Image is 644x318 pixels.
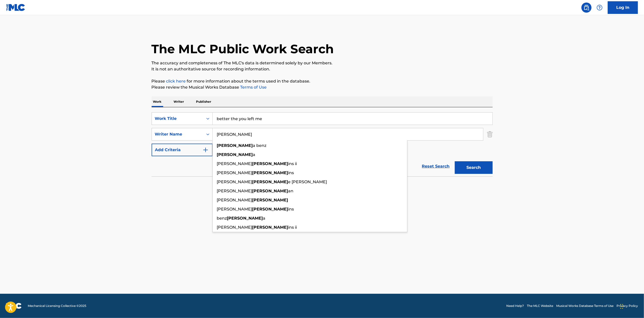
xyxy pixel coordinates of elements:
[595,3,605,13] div: Help
[288,179,327,184] span: e [PERSON_NAME]
[253,152,256,157] span: a
[217,198,252,202] span: [PERSON_NAME]
[155,116,200,122] div: Work Title
[263,216,266,221] span: a
[152,66,493,72] p: It is not an authoritative source for recording information.
[288,189,294,193] span: an
[620,299,623,314] div: Slepen
[597,5,603,11] img: help
[195,96,213,107] p: Publisher
[217,152,253,157] strong: [PERSON_NAME]
[6,303,22,309] img: logo
[6,4,25,11] img: MLC Logo
[619,294,644,318] iframe: Chat Widget
[506,304,524,308] a: Need Help?
[28,304,86,308] span: Mechanical Licensing Collective © 2025
[227,216,263,221] strong: [PERSON_NAME]
[217,207,252,211] span: [PERSON_NAME]
[252,225,288,230] strong: [PERSON_NAME]
[252,170,288,175] strong: [PERSON_NAME]
[581,3,592,13] a: Public Search
[203,147,209,153] img: 9d2ae6d4665cec9f34b9.svg
[217,170,252,175] span: [PERSON_NAME]
[608,1,638,14] a: Log In
[252,179,288,184] strong: [PERSON_NAME]
[527,304,553,308] a: The MLC Website
[419,161,452,172] a: Reset Search
[455,161,493,174] button: Search
[152,144,213,156] button: Add Criteria
[217,143,253,148] strong: [PERSON_NAME]
[619,294,644,318] div: Chatwidget
[172,96,186,107] p: Writer
[152,41,334,57] h1: The MLC Public Work Search
[152,96,163,107] p: Work
[152,78,493,84] p: Please for more information about the terms used in the database.
[252,198,288,202] strong: [PERSON_NAME]
[252,207,288,211] strong: [PERSON_NAME]
[252,189,288,193] strong: [PERSON_NAME]
[217,179,252,184] span: [PERSON_NAME]
[166,79,186,84] a: click here
[617,304,638,308] a: Privacy Policy
[288,225,297,230] span: ins ii
[288,170,294,175] span: ins
[217,161,252,166] span: [PERSON_NAME]
[217,216,227,221] span: benz
[252,161,288,166] strong: [PERSON_NAME]
[152,84,493,90] p: Please review the Musical Works Database
[583,5,590,11] img: search
[253,143,267,148] span: a benz
[487,128,493,141] img: Delete Criterion
[152,60,493,66] p: The accuracy and completeness of The MLC's data is determined solely by our Members.
[155,131,200,137] div: Writer Name
[217,225,252,230] span: [PERSON_NAME]
[152,112,493,176] form: Search Form
[217,189,252,193] span: [PERSON_NAME]
[288,161,297,166] span: ins ii
[288,207,294,211] span: ins
[239,85,267,90] a: Terms of Use
[556,304,613,308] a: Musical Works Database Terms of Use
